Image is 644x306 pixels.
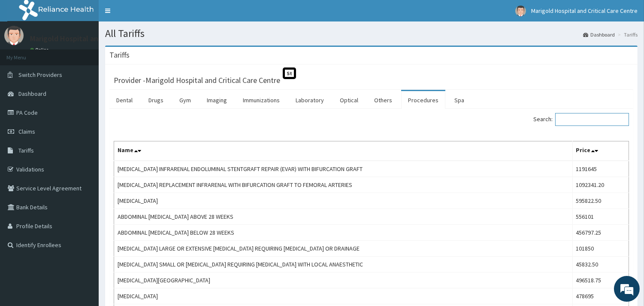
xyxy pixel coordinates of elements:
[114,209,573,225] td: ABDOMINAL [MEDICAL_DATA] ABOVE 28 WEEKS
[30,47,51,53] a: Online
[109,91,139,109] a: Dental
[572,241,629,257] td: 101850
[616,31,638,38] li: Tariffs
[172,91,198,109] a: Gym
[572,225,629,241] td: 456797.25
[18,128,35,135] span: Claims
[114,141,573,161] th: Name
[105,28,638,39] h1: All Tariffs
[114,272,573,288] td: [MEDICAL_DATA][GEOGRAPHIC_DATA]
[583,31,615,38] a: Dashboard
[114,225,573,241] td: ABDOMINAL [MEDICAL_DATA] BELOW 28 WEEKS
[200,91,234,109] a: Imaging
[18,71,62,79] span: Switch Providers
[114,76,280,84] h3: Provider - Marigold Hospital and Critical Care Centre
[114,177,573,193] td: [MEDICAL_DATA] REPLACEMENT INFRARENAL WITH BIFURCATION GRAFT TO FEMORAL ARTERIES
[236,91,287,109] a: Immunizations
[572,257,629,272] td: 45832.50
[109,51,130,59] h3: Tariffs
[572,177,629,193] td: 1092341.20
[30,35,169,43] p: Marigold Hospital and Critical Care Centre
[114,161,573,177] td: [MEDICAL_DATA] INFRARENAL ENDOLUMINAL STENTGRAFT REPAIR (EVAR) WITH BIFURCATION GRAFT
[572,209,629,225] td: 556101
[114,241,573,257] td: [MEDICAL_DATA] LARGE OR EXTENSIVE [MEDICAL_DATA] REQUIRING [MEDICAL_DATA] OR DRAINAGE
[572,288,629,304] td: 478695
[555,113,629,126] input: Search:
[114,257,573,272] td: [MEDICAL_DATA] SMALL OR [MEDICAL_DATA] REQUIRING [MEDICAL_DATA] WITH LOCAL ANAESTHETIC
[114,288,573,304] td: [MEDICAL_DATA]
[18,147,34,154] span: Tariffs
[515,6,526,16] img: User Image
[533,113,629,126] label: Search:
[4,26,24,45] img: User Image
[401,91,445,109] a: Procedures
[447,91,471,109] a: Spa
[142,91,170,109] a: Drugs
[572,141,629,161] th: Price
[114,193,573,209] td: [MEDICAL_DATA]
[572,272,629,288] td: 496518.75
[572,161,629,177] td: 1191645
[18,90,46,98] span: Dashboard
[289,91,331,109] a: Laboratory
[333,91,365,109] a: Optical
[531,7,638,15] span: Marigold Hospital and Critical Care Centre
[283,67,296,79] span: St
[572,193,629,209] td: 595822.50
[367,91,399,109] a: Others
